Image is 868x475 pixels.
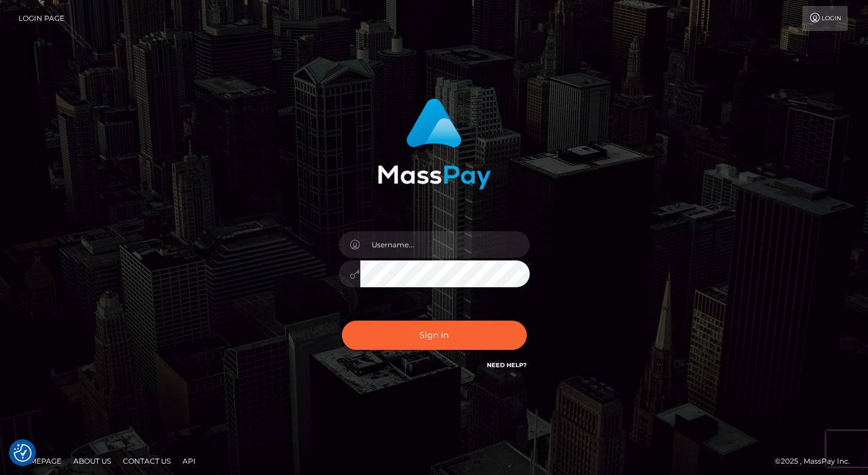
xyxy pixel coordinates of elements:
a: About Us [69,452,116,470]
input: Username... [360,231,530,258]
button: Sign in [342,321,527,350]
a: Homepage [13,452,66,470]
a: Contact Us [118,452,175,470]
a: Need Help? [487,361,527,369]
button: Consent Preferences [14,444,32,462]
div: © 2025 , MassPay Inc. [775,455,859,468]
a: Login Page [18,6,64,31]
img: Revisit consent button [14,444,32,462]
img: MassPay Login [378,98,491,190]
a: Login [802,6,848,31]
a: API [178,452,200,470]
